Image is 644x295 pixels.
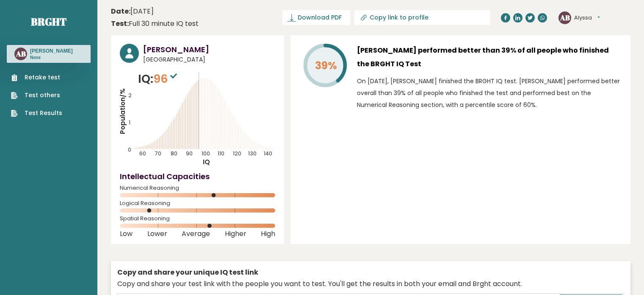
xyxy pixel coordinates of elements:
p: IQ: [138,70,179,87]
div: Full 30 minute IQ test [111,19,199,29]
b: Date: [111,6,130,16]
span: Low [120,232,133,236]
a: Test others [11,91,62,100]
span: 96 [153,71,179,87]
h3: [PERSON_NAME] [30,48,73,54]
span: Average [182,232,210,236]
text: AB [560,12,570,22]
b: Test: [111,19,129,28]
div: Copy and share your test link with the people you want to test. You'll get the results in both yo... [117,279,624,289]
tspan: 120 [233,150,241,157]
h4: Intellectual Capacities [120,171,275,182]
tspan: 140 [264,150,272,157]
span: Higher [225,232,246,236]
tspan: 130 [248,150,257,157]
a: Download PDF [282,10,350,25]
time: [DATE] [111,6,154,17]
tspan: IQ [203,157,210,166]
tspan: 2 [128,92,132,99]
tspan: 39% [315,58,337,73]
span: Download PDF [298,13,342,22]
div: Copy and share your unique IQ test link [117,267,624,278]
tspan: 100 [202,150,210,157]
h3: [PERSON_NAME] performed better than 39% of all people who finished the BRGHT IQ Test [357,44,622,71]
span: Logical Reasoning [120,202,275,205]
a: Brght [31,15,66,28]
tspan: 70 [155,150,161,157]
tspan: Population/% [118,88,127,134]
tspan: 110 [218,150,224,157]
text: AB [16,49,26,59]
a: Test Results [11,109,62,118]
tspan: 60 [140,150,146,157]
span: Lower [147,232,167,236]
span: Numerical Reasoning [120,186,275,190]
span: High [261,232,275,236]
p: None [30,55,73,61]
tspan: 1 [129,119,130,126]
tspan: 80 [171,150,177,157]
p: On [DATE], [PERSON_NAME] finished the BRGHT IQ test. [PERSON_NAME] performed better overall than ... [357,75,622,111]
tspan: 90 [186,150,193,157]
span: Spatial Reasoning [120,217,275,220]
a: Retake test [11,73,62,82]
tspan: 0 [128,146,131,153]
span: [GEOGRAPHIC_DATA] [143,55,275,64]
button: Alyssa [574,14,600,22]
h3: [PERSON_NAME] [143,44,275,55]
